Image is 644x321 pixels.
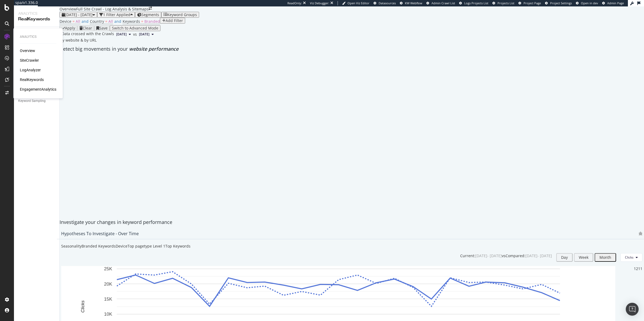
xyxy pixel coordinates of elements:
span: Clicks [625,255,634,260]
div: Top pagetype Level 1 [127,243,165,249]
div: Keyword Groups [167,13,197,17]
button: Clicks [620,253,642,262]
a: LogAnalyzer [20,67,41,73]
span: All [108,19,113,24]
span: Country [90,19,104,24]
div: Device [116,243,127,249]
div: Overview [60,6,76,12]
a: Open in dev [576,1,598,5]
span: Admin Page [607,1,624,5]
span: vs [133,32,137,37]
div: Branded Keywords [82,243,116,249]
div: Current: [460,253,475,259]
span: 2025 Jul. 15th [116,32,127,37]
div: Analytics [18,11,55,16]
div: Apply [65,26,75,30]
div: Full Site Crawl - Log Analysis & Sitemaps [76,6,149,12]
span: Device [60,19,71,24]
span: By website & by URL [60,38,97,43]
a: Datasources [374,1,396,5]
span: Project Settings [550,1,572,5]
div: Open Intercom Messenger [626,303,639,316]
button: Save [94,25,110,31]
a: Overview [20,48,35,53]
span: Project Page [524,1,541,5]
button: Apply [60,25,77,31]
span: 2025 Jul. 29th [139,32,149,37]
div: Day [561,255,568,260]
a: SiteCrawler [20,58,39,63]
div: Save [99,26,108,30]
div: ReadOnly: [287,1,302,5]
div: Hypotheses to Investigate - Over Time [61,231,139,236]
button: Add Filter [160,18,185,24]
text: 10K [104,312,112,317]
button: Week [574,253,593,262]
span: Admin Crawl List [431,1,455,5]
a: Open Viz Editor [342,1,369,5]
div: Switch to Advanced Mode [112,26,158,30]
a: Keyword Sampling [18,98,56,104]
div: RealKeywords [18,16,55,22]
button: [DATE] [114,31,133,38]
div: 1 [634,266,636,271]
text: 20K [104,281,112,286]
span: Segments [141,12,159,17]
button: Clear [77,25,94,31]
a: Admin Crawl List [426,1,455,5]
div: Add Filter [166,19,183,23]
a: Project Page [518,1,541,5]
div: vs Compared : [502,253,525,259]
text: Clicks [80,300,85,312]
div: 1 [638,266,640,271]
span: Projects List [497,1,514,5]
div: [DATE] - [DATE] [475,253,502,259]
div: arrow-right-arrow-left [149,6,152,10]
button: Switch to Advanced Mode [110,25,160,31]
button: Day [556,253,573,262]
span: = [141,19,143,24]
span: and [114,19,121,24]
div: 1 Filter Applied [103,13,130,17]
text: 15K [104,296,112,301]
div: Top Keywords [165,243,191,249]
div: Investigate your changes in keyword performance [60,219,644,226]
span: Keywords [123,19,140,24]
div: 2 [636,266,638,271]
button: 1 Filter Applied [97,12,135,18]
span: = [72,19,75,24]
div: Detect big movements in your [60,46,644,53]
button: Month [595,253,616,262]
div: Month [599,255,611,260]
span: Logs Projects List [464,1,488,5]
a: RealKeywords [20,77,44,82]
button: [DATE] - [DATE] [60,12,97,18]
a: KW Webflow [400,1,422,5]
a: Logs Projects List [459,1,488,5]
button: [DATE] [137,31,156,38]
div: Viz Debugger: [310,1,329,5]
div: 1 [640,266,642,271]
span: [DATE] - [DATE] [65,12,93,17]
div: Week [579,255,588,260]
span: KW Webflow [405,1,422,5]
span: All [76,19,80,24]
div: Clear [83,26,92,30]
span: Open Viz Editor [347,1,369,5]
div: legacy label [57,38,97,43]
div: Analytics [20,35,56,39]
a: Projects List [492,1,514,5]
button: Keyword Groups [161,12,199,18]
span: and [82,19,89,24]
a: EngagementAnalytics [20,87,56,92]
div: bug [639,232,642,235]
span: Datasources [379,1,396,5]
span: website performance [129,46,178,52]
div: Keyword Sampling [18,98,46,104]
button: Segments [135,12,161,18]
